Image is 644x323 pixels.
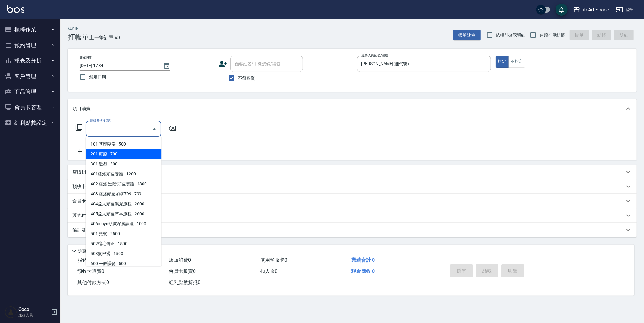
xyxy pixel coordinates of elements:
[2,84,58,100] button: 商品管理
[86,259,161,269] span: 600 一般護髮 - 500
[68,223,637,237] div: 備註及來源
[238,75,255,82] span: 不留客資
[169,280,200,285] span: 紅利點數折抵 0
[77,257,99,263] span: 服務消費 0
[86,219,161,229] span: 406muyo頭皮深層護理 - 1000
[68,33,89,41] h3: 打帳單
[361,53,388,58] label: 服務人員姓名/編號
[169,268,196,274] span: 會員卡販賣 0
[80,56,92,60] label: 帳單日期
[2,100,58,115] button: 會員卡管理
[86,189,161,199] span: 403 蘊洛頭皮加購799 - 799
[89,74,106,80] span: 鎖定日期
[2,115,58,131] button: 紅利點數設定
[78,248,105,254] p: 隱藏業績明細
[86,159,161,169] span: 301 造型 - 300
[68,194,637,208] div: 會員卡銷售
[2,53,58,69] button: 報表及分析
[77,280,109,285] span: 其他付款方式 0
[86,249,161,259] span: 503髮根燙 - 1500
[86,139,161,149] span: 101 基礎髮浴 - 500
[72,184,95,190] p: 預收卡販賣
[72,212,103,219] p: 其他付款方式
[86,169,161,179] span: 401蘊洛頭皮養護 - 1200
[2,69,58,84] button: 客戶管理
[453,30,481,41] button: 帳單速查
[68,165,637,179] div: 店販銷售
[351,257,375,263] span: 業績合計 0
[89,34,120,41] span: 上一筆訂單:#3
[72,227,95,233] p: 備註及來源
[2,37,58,53] button: 預約管理
[68,99,637,118] div: 項目消費
[2,22,58,37] button: 櫃檯作業
[72,198,95,204] p: 會員卡銷售
[149,124,159,134] button: Close
[86,209,161,219] span: 405亞太頭皮草本療程 - 2600
[260,257,287,263] span: 使用預收卡 0
[72,106,91,112] p: 項目消費
[5,306,17,318] img: Person
[68,208,637,223] div: 其他付款方式
[86,239,161,249] span: 502縮毛矯正 - 1500
[556,4,568,16] button: save
[169,257,191,263] span: 店販消費 0
[86,199,161,209] span: 404亞太頭皮礦泥療程 - 2600
[496,32,526,38] span: 結帳前確認明細
[260,268,277,274] span: 扣入金 0
[86,149,161,159] span: 201 剪髮 - 700
[540,32,565,38] span: 連續打單結帳
[508,56,525,68] button: 不指定
[80,61,157,71] input: YYYY/MM/DD hh:mm
[7,5,24,13] img: Logo
[614,4,637,15] button: 登出
[571,4,611,16] button: LifeArt Space
[68,27,89,30] h2: Key In
[72,169,91,175] p: 店販銷售
[351,268,375,274] span: 現金應收 0
[68,179,637,194] div: 預收卡販賣
[90,118,110,123] label: 服務名稱/代號
[86,229,161,239] span: 501 燙髮 - 2500
[86,179,161,189] span: 402 蘊洛 進階 頭皮養護 - 1800
[18,312,49,318] p: 服務人員
[496,56,509,68] button: 指定
[18,306,49,312] h5: Coco
[159,59,174,73] button: Choose date, selected date is 2025-10-05
[580,6,609,14] div: LifeArt Space
[77,268,104,274] span: 預收卡販賣 0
